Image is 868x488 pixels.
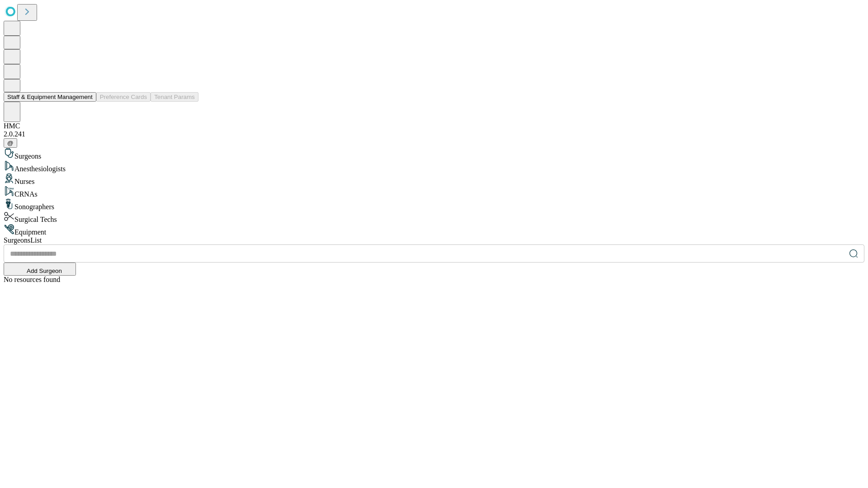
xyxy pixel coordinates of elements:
[4,263,76,276] button: Add Surgeon
[4,224,864,236] div: Equipment
[4,130,864,138] div: 2.0.241
[4,122,864,130] div: HMC
[4,148,864,160] div: Surgeons
[4,276,864,284] div: No resources found
[4,92,96,102] button: Staff & Equipment Management
[27,267,62,274] span: Add Surgeon
[96,92,151,102] button: Preference Cards
[151,92,198,102] button: Tenant Params
[4,173,864,186] div: Nurses
[4,198,864,211] div: Sonographers
[4,211,864,224] div: Surgical Techs
[4,160,864,173] div: Anesthesiologists
[4,186,864,198] div: CRNAs
[7,140,14,146] span: @
[4,138,17,148] button: @
[4,236,864,244] div: Surgeons List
